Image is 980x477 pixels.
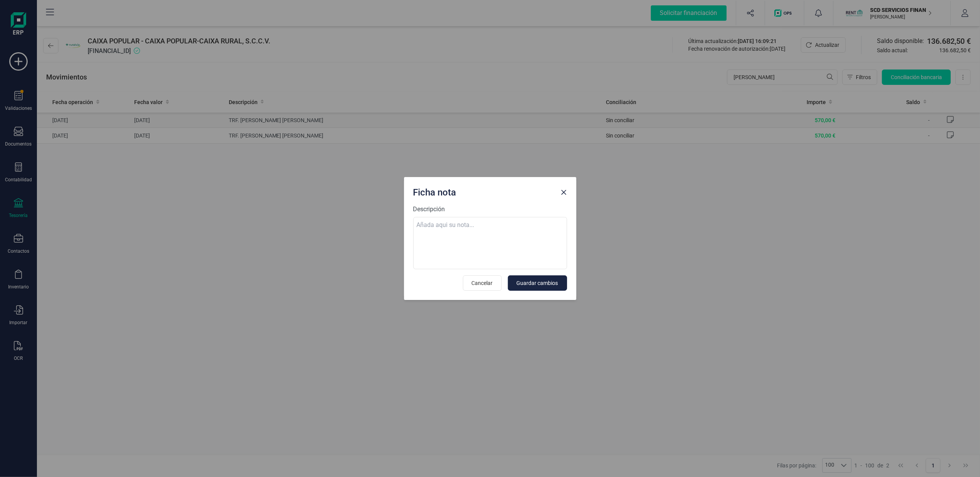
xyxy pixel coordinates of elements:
span: Cancelar [472,279,493,287]
button: Guardar cambios [508,275,567,291]
div: Ficha nota [410,183,558,199]
button: Cancelar [463,275,502,291]
label: Descripción [413,205,567,214]
span: Guardar cambios [517,279,558,287]
button: Close [558,186,570,199]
